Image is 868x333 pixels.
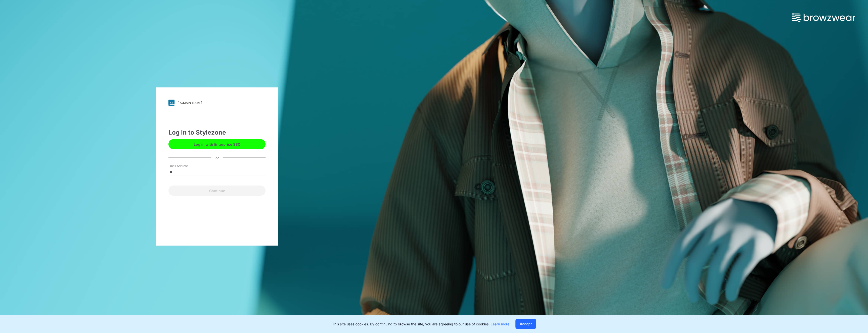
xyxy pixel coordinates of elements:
[168,128,266,137] div: Log in to Stylezone
[211,155,223,160] div: or
[168,164,204,168] label: Email Address
[792,13,855,22] img: browzwear-logo.e42bd6dac1945053ebaf764b6aa21510.svg
[168,139,266,149] button: Log in with Enterprise SSO
[168,100,175,106] img: stylezone-logo.562084cfcfab977791bfbf7441f1a819.svg
[515,319,536,329] button: Accept
[491,322,509,326] a: Learn more
[332,321,509,327] p: This site uses cookies. By continuing to browse the site, you are agreeing to our use of cookies.
[168,100,266,106] a: [DOMAIN_NAME]
[178,101,202,105] div: [DOMAIN_NAME]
